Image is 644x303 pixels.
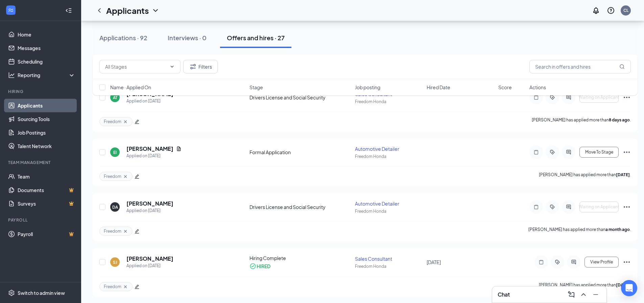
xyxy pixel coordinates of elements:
[8,72,15,78] svg: Analysis
[565,149,573,155] svg: ActiveChat
[176,146,182,151] svg: Document
[112,204,118,210] div: DA
[566,289,577,300] button: ComposeMessage
[135,119,139,124] span: edit
[355,200,423,207] div: Automotive Detailer
[257,263,270,270] div: HIRED
[528,227,631,236] p: [PERSON_NAME] has applied more than .
[548,149,556,155] svg: ActiveTag
[104,119,121,124] span: Freedom
[169,64,175,69] svg: ChevronDown
[104,173,121,179] span: Freedom
[105,63,167,70] input: All Stages
[18,41,75,55] a: Messages
[585,257,619,267] button: View Profile
[579,205,619,209] span: Waiting on Applicant
[532,117,631,126] p: [PERSON_NAME] has applied more than .
[123,119,128,124] svg: Cross
[126,153,182,159] div: Applied on [DATE]
[579,290,588,299] svg: ChevronUp
[579,202,619,212] button: Waiting on Applicant
[355,263,423,269] div: Freedom Honda
[578,289,589,300] button: ChevronUp
[565,204,573,210] svg: ActiveChat
[123,229,128,234] svg: Cross
[18,170,75,183] a: Team
[65,7,72,14] svg: Collapse
[537,259,545,265] svg: Note
[168,33,207,42] div: Interviews · 0
[553,259,562,265] svg: ActiveTag
[529,60,631,73] input: Search in offers and hires
[18,112,75,126] a: Sourcing Tools
[592,290,600,299] svg: Minimize
[151,6,160,15] svg: ChevronDown
[18,99,75,112] a: Applicants
[427,259,441,265] span: [DATE]
[126,262,173,269] div: Applied on [DATE]
[8,160,74,165] div: Team Management
[623,7,628,13] div: CL
[621,280,637,296] div: Open Intercom Messenger
[570,259,578,265] svg: ActiveChat
[498,84,512,91] span: Score
[18,139,75,153] a: Talent Network
[113,259,117,265] div: SJ
[355,154,423,159] div: Freedom Honda
[123,284,128,289] svg: Cross
[590,260,613,264] span: View Profile
[619,64,625,69] svg: MagnifyingGlass
[135,284,139,289] span: edit
[99,33,147,42] div: Applications · 92
[18,28,75,41] a: Home
[126,145,173,153] h5: [PERSON_NAME]
[7,7,14,14] svg: WorkstreamLogo
[18,289,65,296] div: Switch to admin view
[590,289,601,300] button: Minimize
[249,84,263,91] span: Stage
[498,291,510,298] h3: Chat
[189,63,197,71] svg: Filter
[104,228,121,234] span: Freedom
[616,172,630,177] b: [DATE]
[548,204,556,210] svg: ActiveTag
[135,229,139,234] span: edit
[104,284,121,289] span: Freedom
[18,197,75,210] a: SurveysCrown
[355,145,423,152] div: Automotive Detailer
[249,263,256,270] svg: CheckmarkCircle
[123,174,128,179] svg: Cross
[579,147,619,158] button: Move To Stage
[18,227,75,241] a: PayrollCrown
[607,6,615,15] svg: QuestionInfo
[355,84,380,91] span: Job posting
[616,282,630,287] b: [DATE]
[18,55,75,68] a: Scheduling
[113,149,117,155] div: EI
[8,289,15,296] svg: Settings
[532,149,540,155] svg: Note
[623,203,631,211] svg: Ellipses
[110,84,151,91] span: Name · Applied On
[355,208,423,214] div: Freedom Honda
[539,282,631,291] p: [PERSON_NAME] has applied more than .
[355,255,423,262] div: Sales Consultant
[126,207,173,214] div: Applied on [DATE]
[227,33,285,42] div: Offers and hires · 27
[95,6,103,15] svg: ChevronLeft
[18,183,75,197] a: DocumentsCrown
[609,117,630,122] b: 8 days ago
[532,204,540,210] svg: Note
[585,150,613,155] span: Move To Stage
[592,6,600,15] svg: Notifications
[8,89,74,94] div: Hiring
[249,255,351,261] div: Hiring Complete
[135,174,139,179] span: edit
[106,5,149,16] h1: Applicants
[249,149,351,156] div: Formal Application
[623,148,631,156] svg: Ellipses
[605,227,630,232] b: a month ago
[567,290,575,299] svg: ComposeMessage
[427,84,450,91] span: Hired Date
